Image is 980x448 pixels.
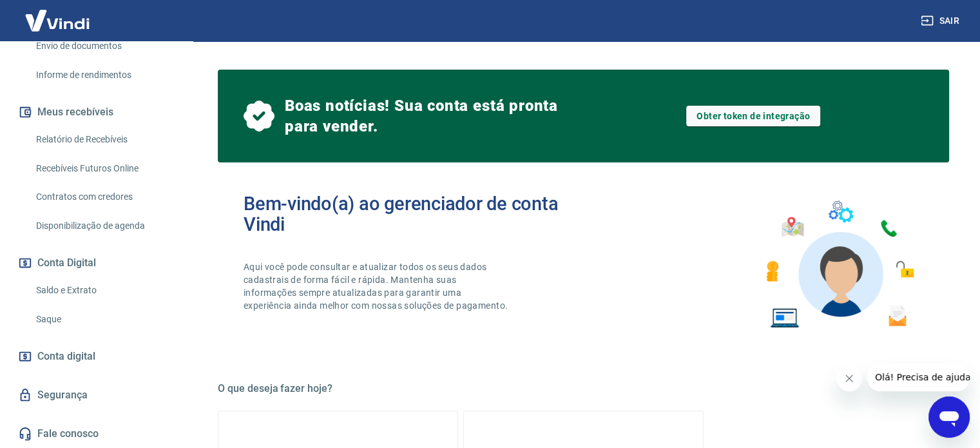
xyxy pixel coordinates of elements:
[15,249,177,277] button: Conta Digital
[15,420,177,448] a: Fale conosco
[31,126,177,153] a: Relatório de Recebíveis
[15,98,177,126] button: Meus recebíveis
[285,95,563,137] span: Boas notícias! Sua conta está pronta para vender.
[918,9,965,33] button: Sair
[31,213,177,239] a: Disponibilização de agenda
[867,363,970,391] iframe: Mensagem da empresa
[15,381,177,409] a: Segurança
[31,184,177,210] a: Contratos com credores
[836,365,862,391] iframe: Fechar mensagem
[754,193,923,336] img: Imagem de um avatar masculino com diversos icones exemplificando as funcionalidades do gerenciado...
[37,347,95,365] span: Conta digital
[31,33,177,59] a: Envio de documentos
[31,306,177,333] a: Saque
[218,382,949,395] h5: O que deseja fazer hoje?
[244,193,584,235] h2: Bem-vindo(a) ao gerenciador de conta Vindi
[31,155,177,182] a: Recebíveis Futuros Online
[686,106,820,126] a: Obter token de integração
[31,277,177,304] a: Saldo e Extrato
[15,342,177,371] a: Conta digital
[928,396,970,438] iframe: Botão para abrir a janela de mensagens
[8,9,108,19] span: Olá! Precisa de ajuda?
[244,260,510,312] p: Aqui você pode consultar e atualizar todos os seus dados cadastrais de forma fácil e rápida. Mant...
[15,1,99,40] img: Vindi
[31,62,177,88] a: Informe de rendimentos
